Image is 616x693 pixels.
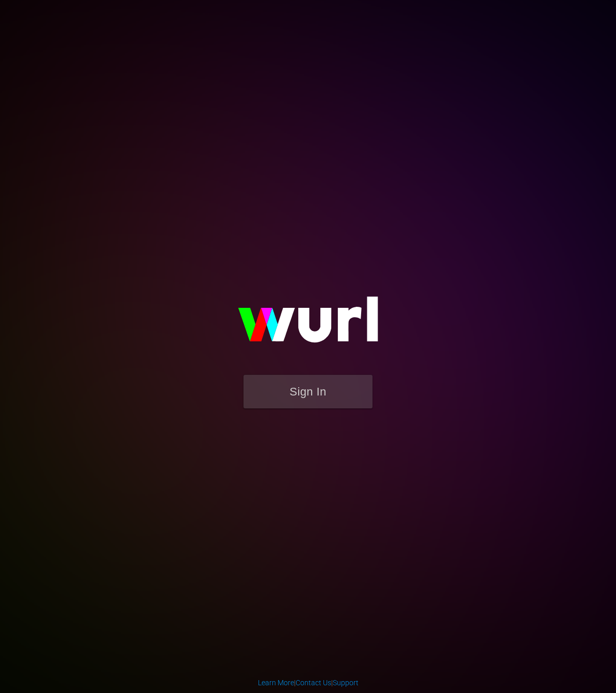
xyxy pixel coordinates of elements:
[258,679,294,687] a: Learn More
[244,375,372,408] button: Sign In
[205,274,411,374] img: wurl-logo-on-black-223613ac3d8ba8fe6dc639794a292ebdb59501304c7dfd60c99c58986ef67473.svg
[296,679,331,687] a: Contact Us
[258,678,359,688] div: | |
[333,679,359,687] a: Support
